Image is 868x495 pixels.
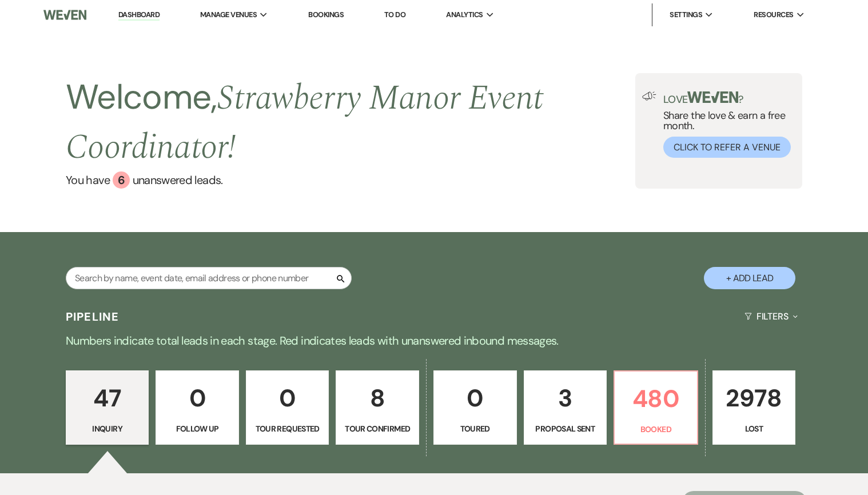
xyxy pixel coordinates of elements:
h3: Pipeline [66,309,120,325]
p: Lost [720,422,789,435]
img: weven-logo-green.svg [687,91,738,103]
a: 2978Lost [712,370,796,445]
span: Analytics [446,9,483,21]
p: 0 [253,379,322,417]
p: Numbers indicate total leads in each stage. Red indicates leads with unanswered inbound messages. [22,332,846,350]
p: 0 [441,379,509,417]
p: 480 [622,380,690,418]
button: Click to Refer a Venue [663,137,791,158]
p: 2978 [720,379,789,417]
p: 47 [73,379,142,417]
div: 6 [113,171,130,189]
a: You have 6 unanswered leads. [66,171,635,189]
div: Share the love & earn a free month. [656,91,795,158]
img: loud-speaker-illustration.svg [642,91,656,101]
p: Follow Up [163,422,232,435]
span: Manage Venues [200,9,257,21]
a: 0Follow Up [156,370,239,445]
a: 8Tour Confirmed [336,370,419,445]
p: Love ? [663,91,795,105]
a: 3Proposal Sent [524,370,607,445]
span: Resources [754,9,793,21]
p: Inquiry [73,422,142,435]
img: Weven Logo [43,3,86,27]
p: Tour Requested [253,422,322,435]
h2: Welcome, [66,73,635,171]
p: 8 [343,379,412,417]
a: Bookings [308,10,344,19]
button: Filters [740,301,802,332]
input: Search by name, event date, email address or phone number [66,267,352,289]
button: + Add Lead [704,267,795,289]
a: 480Booked [614,370,698,445]
a: Dashboard [118,10,160,21]
span: Settings [670,9,702,21]
a: 0Tour Requested [246,370,329,445]
p: Proposal Sent [531,422,600,435]
a: 0Toured [433,370,517,445]
a: To Do [384,10,405,19]
a: 47Inquiry [66,370,149,445]
p: Booked [622,423,690,436]
p: Tour Confirmed [343,422,412,435]
span: Strawberry Manor Event Coordinator ! [66,72,543,174]
p: 0 [163,379,232,417]
p: 3 [531,379,600,417]
p: Toured [441,422,509,435]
